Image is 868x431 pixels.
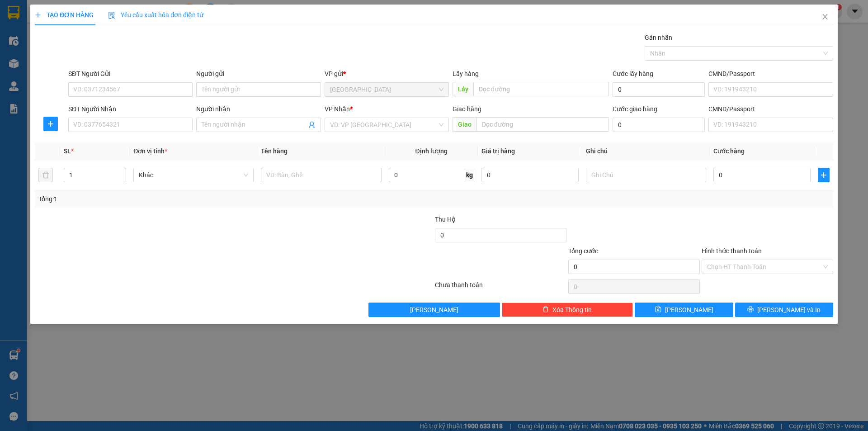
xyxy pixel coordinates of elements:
span: TẠO ĐƠN HÀNG [35,11,94,19]
label: Cước giao hàng [613,105,657,113]
span: delete [542,306,549,313]
button: plus [818,168,830,182]
span: Thu Hộ [435,216,456,223]
button: deleteXóa Thông tin [502,303,633,317]
span: VP Nhận [325,105,350,113]
span: user-add [308,121,316,128]
div: Người gửi [196,69,321,79]
span: save [655,306,661,313]
button: delete [38,168,53,182]
span: Cước hàng [713,147,745,155]
div: Tổng: 1 [38,194,335,204]
div: SĐT Người Gửi [68,69,193,79]
div: Chưa thanh toán [434,280,567,296]
button: plus [43,117,58,131]
span: Giao hàng [453,105,481,113]
span: Lấy hàng [453,70,479,77]
label: Hình thức thanh toán [702,247,762,255]
div: SĐT Người Nhận [68,104,193,114]
input: VD: Bàn, Ghế [261,168,381,182]
span: plus [44,120,57,128]
span: Tổng cước [568,247,598,255]
input: Dọc đường [476,117,609,132]
span: plus [818,171,829,179]
span: close [821,13,829,20]
div: VP gửi [325,69,449,79]
span: SL [64,147,71,155]
input: Cước giao hàng [613,118,705,132]
span: [PERSON_NAME] [665,305,713,315]
input: Ghi Chú [586,168,706,182]
span: printer [747,306,754,313]
span: Đơn vị tính [133,147,167,155]
div: Người nhận [196,104,321,114]
span: Giao [453,117,476,132]
input: Dọc đường [473,82,609,96]
input: 0 [481,168,579,182]
span: Tên hàng [261,147,288,155]
th: Ghi chú [582,142,710,160]
span: Giá trị hàng [481,147,515,155]
button: printer[PERSON_NAME] và In [735,303,833,317]
span: Xóa Thông tin [552,305,592,315]
span: Định lượng [415,147,448,155]
span: Đà Lạt [330,83,443,96]
img: icon [108,12,115,19]
span: [PERSON_NAME] [410,305,458,315]
button: [PERSON_NAME] [368,303,500,317]
span: [PERSON_NAME] và In [757,305,821,315]
span: Khác [139,168,248,182]
div: CMND/Passport [708,69,833,79]
input: Cước lấy hàng [613,82,705,97]
span: Lấy [453,82,473,96]
div: CMND/Passport [708,104,833,114]
label: Gán nhãn [645,34,672,41]
label: Cước lấy hàng [613,70,653,77]
span: plus [35,12,41,18]
span: kg [465,168,474,182]
span: Yêu cầu xuất hóa đơn điện tử [108,11,203,19]
button: Close [812,5,838,30]
button: save[PERSON_NAME] [635,303,733,317]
